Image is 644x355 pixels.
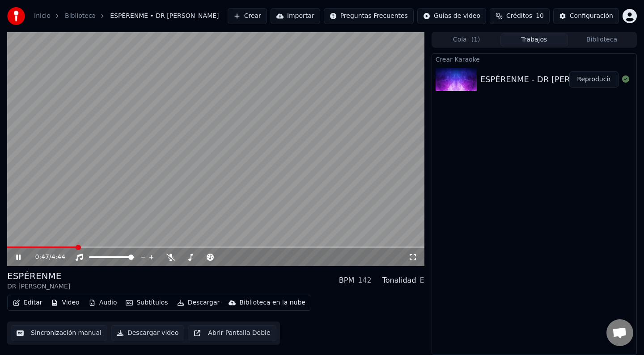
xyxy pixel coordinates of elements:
button: Trabajos [500,33,568,46]
button: Guías de video [417,8,486,24]
a: Biblioteca [65,12,96,21]
div: Biblioteca en la nube [239,298,305,307]
div: BPM [339,275,354,286]
span: ESPÉRENME • DR [PERSON_NAME] [110,12,219,21]
button: Video [47,297,83,309]
span: 10 [536,12,544,21]
button: Audio [85,297,121,309]
div: ESPÉRENME - DR [PERSON_NAME] [480,73,619,86]
button: Subtítulos [122,297,171,309]
span: ( 1 ) [471,35,480,44]
div: Configuración [570,12,613,21]
div: Crear Karaoke [432,54,636,64]
button: Preguntas Frecuentes [324,8,414,24]
button: Importar [271,8,320,24]
button: Descargar [174,297,224,309]
button: Reproducir [569,71,619,88]
span: 0:47 [35,253,49,262]
button: Descargar video [111,325,184,341]
span: Créditos [506,12,532,21]
button: Crear [228,8,267,24]
span: 4:44 [51,253,65,262]
div: ESPÉRENME [7,270,70,282]
img: youka [7,7,25,25]
button: Créditos10 [490,8,550,24]
div: / [35,253,57,262]
a: Inicio [34,12,51,21]
button: Editar [9,297,46,309]
div: Tonalidad [382,275,416,286]
button: Biblioteca [568,33,636,46]
div: Chat abierto [606,319,633,346]
div: 142 [358,275,372,286]
div: DR [PERSON_NAME] [7,282,70,291]
button: Abrir Pantalla Doble [188,325,276,341]
button: Sincronización manual [11,325,107,341]
div: E [420,275,424,286]
button: Configuración [553,8,619,24]
button: Cola [433,33,500,46]
nav: breadcrumb [34,12,219,21]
